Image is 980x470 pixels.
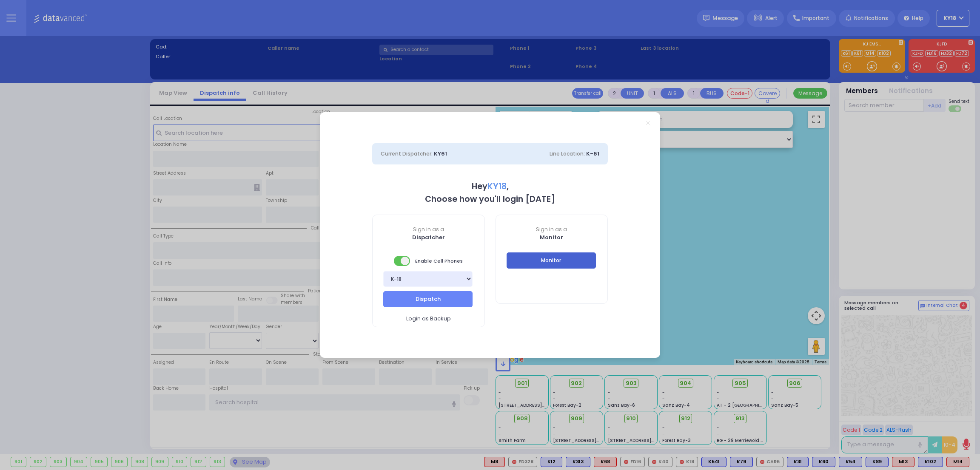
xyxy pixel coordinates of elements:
[646,121,650,125] a: Close
[383,291,473,307] button: Dispatch
[586,150,599,158] span: K-61
[394,255,463,267] span: Enable Cell Phones
[381,150,433,157] span: Current Dispatcher:
[412,233,445,241] b: Dispatcher
[507,252,596,269] button: Monitor
[406,314,451,323] span: Login as Backup
[540,233,563,241] b: Monitor
[434,150,447,158] span: KY61
[487,181,507,192] span: KY18
[550,150,585,157] span: Line Location:
[425,193,555,205] b: Choose how you'll login [DATE]
[496,226,608,233] span: Sign in as a
[373,226,484,233] span: Sign in as a
[472,181,509,192] b: Hey ,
